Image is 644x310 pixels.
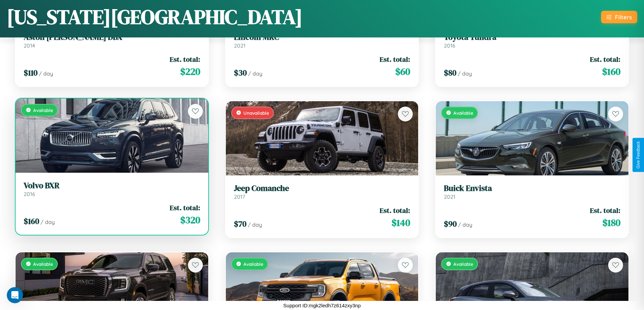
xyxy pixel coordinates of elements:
span: 2017 [234,193,245,200]
span: 2021 [444,193,455,200]
span: Est. total: [380,54,410,64]
span: Available [453,110,473,116]
span: 2016 [24,191,35,197]
span: $ 80 [444,67,456,78]
span: $ 60 [395,65,410,78]
span: 2016 [444,42,455,49]
span: / day [248,221,262,228]
span: Unavailable [243,110,269,116]
h3: Jeep Comanche [234,184,410,193]
div: Give Feedback [636,141,641,169]
span: 2021 [234,42,245,49]
span: $ 110 [24,67,38,78]
a: Volvo BXR2016 [24,181,200,197]
span: Available [33,107,53,113]
span: / day [458,221,472,228]
h3: Aston [PERSON_NAME] DBX [24,32,200,42]
span: $ 30 [234,67,247,78]
span: Est. total: [590,54,620,64]
span: $ 160 [602,65,620,78]
span: / day [41,219,55,225]
span: Est. total: [590,205,620,215]
button: Filters [601,11,637,23]
span: / day [39,70,53,77]
a: Jeep Comanche2017 [234,184,410,200]
span: / day [248,70,262,77]
span: Est. total: [380,205,410,215]
span: Available [453,261,473,267]
span: 2014 [24,42,35,49]
a: Lincoln MKC2021 [234,32,410,49]
span: $ 320 [180,213,200,227]
a: Toyota Tundra2016 [444,32,620,49]
span: Est. total: [170,54,200,64]
h3: Lincoln MKC [234,32,410,42]
span: Available [243,261,263,267]
div: Filters [615,13,632,21]
p: Support ID: mgk2ledh7z614zxy3np [283,301,361,310]
span: / day [458,70,472,77]
h3: Toyota Tundra [444,32,620,42]
span: $ 70 [234,218,246,229]
span: Available [33,261,53,267]
h3: Buick Envista [444,184,620,193]
span: Est. total: [170,203,200,213]
span: $ 220 [180,65,200,78]
span: $ 140 [391,216,410,229]
h3: Volvo BXR [24,181,200,191]
a: Buick Envista2021 [444,184,620,200]
a: Aston [PERSON_NAME] DBX2014 [24,32,200,49]
span: $ 90 [444,218,457,229]
span: $ 180 [602,216,620,229]
iframe: Intercom live chat [7,287,23,303]
h1: [US_STATE][GEOGRAPHIC_DATA] [7,3,303,31]
span: $ 160 [24,216,39,227]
